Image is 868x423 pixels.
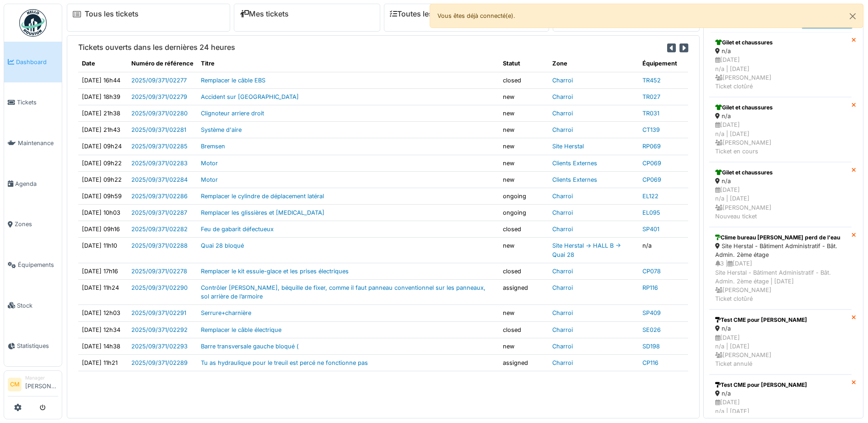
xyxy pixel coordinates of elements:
td: [DATE] 09h22 [78,155,128,171]
td: [DATE] 11h10 [78,238,128,263]
th: Titre [197,55,499,72]
a: Charroi [552,110,573,117]
td: ongoing [499,188,549,204]
th: Zone [549,55,639,72]
a: Remplacer les glissières et [MEDICAL_DATA] [201,209,324,216]
div: 3 | [DATE] Site Herstal - Bâtiment Administratif - Bât. Admin. 2ème étage | [DATE] [PERSON_NAME] ... [715,259,846,303]
a: CP069 [642,160,661,167]
a: 2025/09/371/02285 [131,143,188,150]
a: Contrôler [PERSON_NAME], béquille de fixer, comme il faut panneau conventionnel sur les panneaux,... [201,284,485,300]
div: Test CME pour [PERSON_NAME] [715,316,846,324]
div: [DATE] n/a | [DATE] [PERSON_NAME] Nouveau ticket [715,185,846,221]
a: RP116 [642,284,658,291]
a: Clignoteur arriere droit [201,110,264,117]
a: SD198 [642,343,660,350]
a: CP116 [642,359,658,366]
a: Tous les tickets [85,10,139,18]
a: Système d'aire [201,126,242,133]
a: 2025/09/371/02292 [131,326,188,333]
td: new [499,171,549,188]
div: [DATE] n/a | [DATE] [PERSON_NAME] Ticket en cours [715,120,846,156]
td: [DATE] 11h21 [78,354,128,371]
div: Site Herstal - Bâtiment Administratif - Bât. Admin. 2ème étage [715,242,846,259]
td: [DATE] 10h03 [78,205,128,221]
a: Charroi [552,226,573,233]
a: Dashboard [4,42,62,82]
a: Tickets [4,82,62,123]
li: CM [8,378,22,391]
a: Charroi [552,359,573,366]
th: Équipement [639,55,688,72]
a: Clients Externes [552,160,597,167]
a: Mes tickets [240,10,289,18]
div: Manager [25,374,58,381]
div: n/a [715,324,846,333]
span: Dashboard [16,58,58,66]
a: Accident sur [GEOGRAPHIC_DATA] [201,93,299,100]
td: closed [499,263,549,279]
a: 2025/09/371/02283 [131,160,188,167]
div: n/a [715,389,846,398]
a: SP409 [642,309,661,316]
a: SP401 [642,226,659,233]
div: Gilet et chaussures [715,103,846,112]
div: [DATE] n/a | [DATE] [PERSON_NAME] Ticket clotûré [715,55,846,91]
div: Clime bureau [PERSON_NAME] perd de l'eau [715,233,846,242]
a: 2025/09/371/02277 [131,77,187,84]
a: Remplacer le cylindre de déplacement latéral [201,193,324,200]
a: Barre transversale gauche bloqué ( [201,343,299,350]
a: Motor [201,160,218,167]
a: Zones [4,204,62,245]
a: Gilet et chaussures n/a [DATE]n/a | [DATE] [PERSON_NAME]Ticket en cours [709,97,852,162]
a: Charroi [552,268,573,275]
div: n/a [715,112,846,120]
a: 2025/09/371/02290 [131,284,188,291]
div: n/a [715,177,846,185]
a: 2025/09/371/02287 [131,209,187,216]
a: Feu de gabarit défectueux [201,226,274,233]
div: Gilet et chaussures [715,168,846,177]
td: new [499,238,549,263]
td: [DATE] 11h24 [78,280,128,305]
div: Vous êtes déjà connecté(e). [430,4,864,28]
a: CT139 [642,126,660,133]
a: Clients Externes [552,176,597,183]
td: [DATE] 12h03 [78,305,128,321]
td: [DATE] 21h38 [78,105,128,121]
a: 2025/09/371/02282 [131,226,188,233]
a: Stock [4,285,62,326]
a: Charroi [552,193,573,200]
td: assigned [499,354,549,371]
td: closed [499,72,549,88]
span: Équipements [18,260,58,269]
a: Charroi [552,93,573,100]
a: 2025/09/371/02281 [131,126,186,133]
a: Charroi [552,326,573,333]
a: Gilet et chaussures n/a [DATE]n/a | [DATE] [PERSON_NAME]Nouveau ticket [709,162,852,227]
a: CP078 [642,268,661,275]
span: Zones [15,220,58,228]
a: TR031 [642,110,659,117]
td: [DATE] 09h16 [78,221,128,238]
div: Gilet et chaussures [715,38,846,47]
a: Remplacer le kit essuie-glace et les prises électriques [201,268,349,275]
a: Clime bureau [PERSON_NAME] perd de l'eau Site Herstal - Bâtiment Administratif - Bât. Admin. 2ème... [709,227,852,309]
a: Remplacer le câble EBS [201,77,265,84]
a: 2025/09/371/02286 [131,193,188,200]
a: TR452 [642,77,661,84]
span: Maintenance [18,139,58,147]
td: new [499,88,549,105]
li: [PERSON_NAME] [25,374,58,394]
a: 2025/09/371/02291 [131,309,186,316]
a: Motor [201,176,218,183]
a: Charroi [552,309,573,316]
a: RP069 [642,143,661,150]
td: [DATE] 09h24 [78,138,128,155]
span: Tickets [17,98,58,107]
a: Charroi [552,126,573,133]
td: assigned [499,280,549,305]
td: [DATE] 12h34 [78,321,128,338]
a: Statistiques [4,326,62,367]
a: 2025/09/371/02284 [131,176,188,183]
td: closed [499,321,549,338]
